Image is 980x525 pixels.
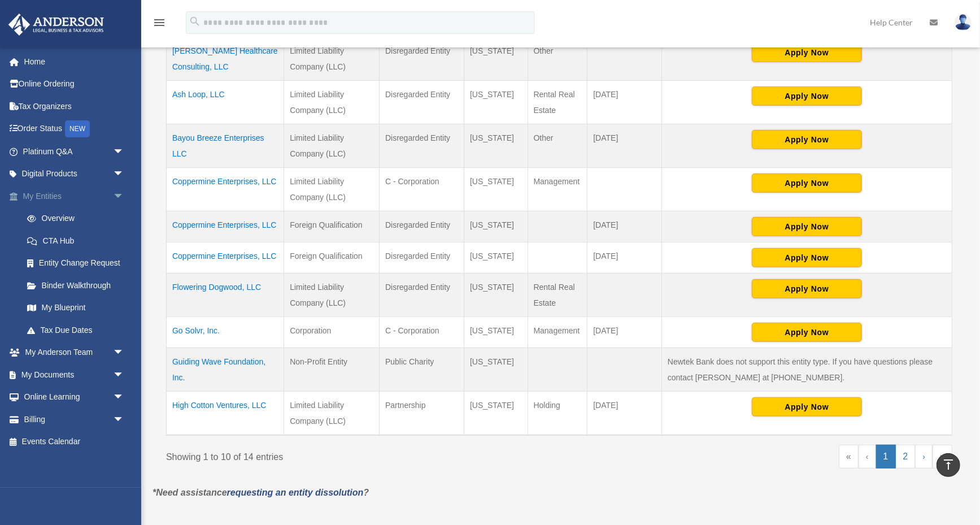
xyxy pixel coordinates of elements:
[284,242,380,274] td: Foreign Qualification
[8,386,141,409] a: Online Learningarrow_drop_down
[464,211,528,242] td: [US_STATE]
[16,297,141,319] a: My Blueprint
[284,317,380,348] td: Corporation
[528,168,587,211] td: Management
[587,242,662,274] td: [DATE]
[189,15,201,28] i: search
[380,274,464,317] td: Disregarded Entity
[859,445,876,468] a: Previous
[752,86,862,106] button: Apply Now
[464,392,528,436] td: [US_STATE]
[528,37,587,81] td: Other
[113,386,136,409] span: arrow_drop_down
[380,317,464,348] td: C - Corporation
[167,168,284,211] td: Coppermine Enterprises, LLC
[8,73,141,96] a: Online Ordering
[937,453,960,477] a: vertical_align_top
[16,229,141,252] a: CTA Hub
[661,348,952,392] td: Newtek Bank does not support this entity type. If you have questions please contact [PERSON_NAME]...
[528,274,587,317] td: Rental Real Estate
[284,81,380,124] td: Limited Liability Company (LLC)
[955,14,972,31] img: User Pic
[167,317,284,348] td: Go Solvr, Inc.
[167,392,284,436] td: High Cotton Ventures, LLC
[587,124,662,168] td: [DATE]
[284,168,380,211] td: Limited Liability Company (LLC)
[587,392,662,436] td: [DATE]
[153,488,369,497] em: *Need assistance ?
[464,168,528,211] td: [US_STATE]
[8,118,141,141] a: Order StatusNEW
[16,252,141,275] a: Entity Change Request
[284,124,380,168] td: Limited Liability Company (LLC)
[167,211,284,242] td: Coppermine Enterprises, LLC
[113,408,136,431] span: arrow_drop_down
[380,37,464,81] td: Disregarded Entity
[167,124,284,168] td: Bayou Breeze Enterprises LLC
[227,488,364,497] a: requesting an entity dissolution
[464,348,528,392] td: [US_STATE]
[113,163,136,186] span: arrow_drop_down
[65,120,90,137] div: NEW
[933,445,952,468] a: Last
[380,168,464,211] td: C - Corporation
[752,43,862,62] button: Apply Now
[16,319,141,341] a: Tax Due Dates
[528,124,587,168] td: Other
[752,323,862,342] button: Apply Now
[284,348,380,392] td: Non-Profit Entity
[8,431,141,453] a: Events Calendar
[464,81,528,124] td: [US_STATE]
[528,81,587,124] td: Rental Real Estate
[587,211,662,242] td: [DATE]
[380,211,464,242] td: Disregarded Entity
[8,163,141,185] a: Digital Productsarrow_drop_down
[8,341,141,364] a: My Anderson Teamarrow_drop_down
[8,95,141,118] a: Tax Organizers
[752,248,862,267] button: Apply Now
[8,408,141,431] a: Billingarrow_drop_down
[942,458,955,471] i: vertical_align_top
[752,217,862,236] button: Apply Now
[8,140,141,163] a: Platinum Q&Aarrow_drop_down
[16,274,141,297] a: Binder Walkthrough
[16,207,136,230] a: Overview
[464,317,528,348] td: [US_STATE]
[284,211,380,242] td: Foreign Qualification
[587,81,662,124] td: [DATE]
[380,392,464,436] td: Partnership
[113,341,136,365] span: arrow_drop_down
[284,274,380,317] td: Limited Liability Company (LLC)
[8,50,141,73] a: Home
[464,242,528,274] td: [US_STATE]
[113,363,136,387] span: arrow_drop_down
[284,37,380,81] td: Limited Liability Company (LLC)
[113,140,136,163] span: arrow_drop_down
[113,185,136,208] span: arrow_drop_down
[380,242,464,274] td: Disregarded Entity
[464,37,528,81] td: [US_STATE]
[8,363,141,386] a: My Documentsarrow_drop_down
[167,81,284,124] td: Ash Loop, LLC
[752,279,862,298] button: Apply Now
[167,242,284,274] td: Coppermine Enterprises, LLC
[896,445,916,468] a: 2
[876,445,896,468] a: 1
[464,274,528,317] td: [US_STATE]
[380,348,464,392] td: Public Charity
[380,124,464,168] td: Disregarded Entity
[153,20,166,29] a: menu
[153,16,166,29] i: menu
[528,392,587,436] td: Holding
[464,124,528,168] td: [US_STATE]
[752,130,862,149] button: Apply Now
[528,317,587,348] td: Management
[587,317,662,348] td: [DATE]
[752,173,862,193] button: Apply Now
[8,185,141,207] a: My Entitiesarrow_drop_down
[167,348,284,392] td: Guiding Wave Foundation, Inc.
[915,445,933,468] a: Next
[839,445,859,468] a: First
[5,14,107,36] img: Anderson Advisors Platinum Portal
[166,445,551,465] div: Showing 1 to 10 of 14 entries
